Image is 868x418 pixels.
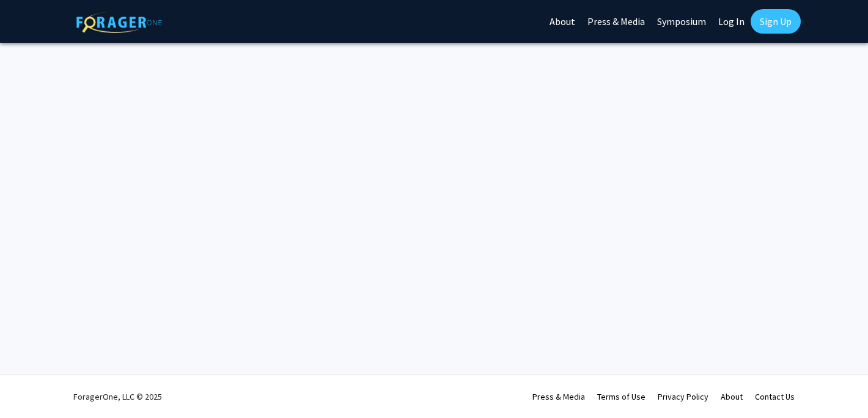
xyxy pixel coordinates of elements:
[76,12,162,33] img: ForagerOne Logo
[658,391,708,402] a: Privacy Policy
[755,391,795,402] a: Contact Us
[73,375,162,418] div: ForagerOne, LLC © 2025
[532,391,585,402] a: Press & Media
[597,391,645,402] a: Terms of Use
[751,9,801,34] a: Sign Up
[721,391,743,402] a: About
